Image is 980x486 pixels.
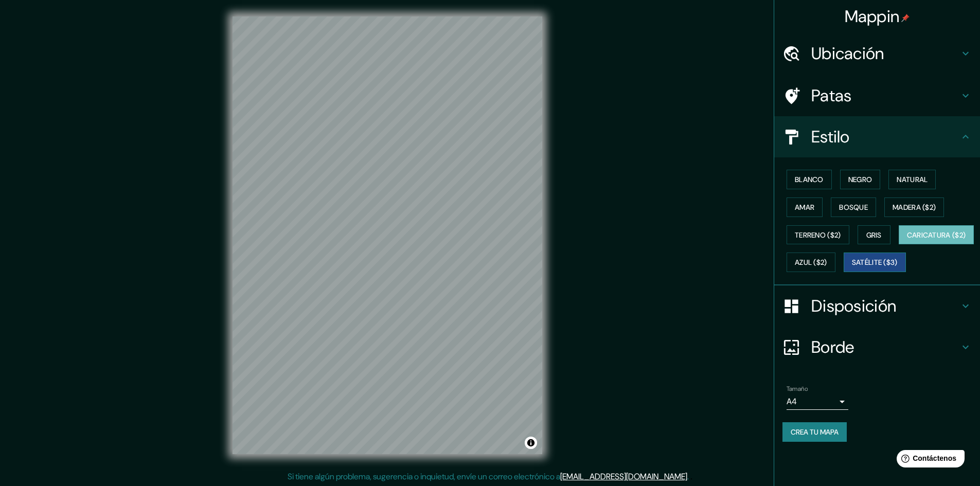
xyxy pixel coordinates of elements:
[844,253,906,272] button: Satélite ($3)
[774,75,980,116] div: Patas
[831,197,876,217] button: Bosque
[839,203,868,212] font: Bosque
[787,396,797,407] font: A4
[560,471,687,482] a: [EMAIL_ADDRESS][DOMAIN_NAME]
[525,437,537,449] button: Activar o desactivar atribución
[888,446,969,475] iframe: Lanzador de widgets de ayuda
[852,258,898,267] font: Satélite ($3)
[774,116,980,157] div: Estilo
[774,285,980,327] div: Disposición
[689,471,690,482] font: .
[866,230,882,240] font: Gris
[811,43,884,64] font: Ubicación
[288,471,560,482] font: Si tiene algún problema, sugerencia o inquietud, envíe un correo electrónico a
[893,203,936,212] font: Madera ($2)
[782,422,847,442] button: Crea tu mapa
[884,197,944,217] button: Madera ($2)
[899,225,974,245] button: Caricatura ($2)
[795,258,827,267] font: Azul ($2)
[811,126,850,148] font: Estilo
[795,175,824,184] font: Blanco
[848,175,872,184] font: Negro
[811,295,896,317] font: Disposición
[811,85,852,106] font: Patas
[233,16,542,454] canvas: Mapa
[787,225,849,245] button: Terreno ($2)
[795,203,814,212] font: Amar
[774,33,980,74] div: Ubicación
[774,327,980,368] div: Borde
[787,253,835,272] button: Azul ($2)
[888,170,936,189] button: Natural
[690,471,692,482] font: .
[791,427,839,437] font: Crea tu mapa
[787,170,832,189] button: Blanco
[787,385,808,393] font: Tamaño
[858,225,890,245] button: Gris
[907,230,966,240] font: Caricatura ($2)
[787,197,823,217] button: Amar
[687,471,689,482] font: .
[787,393,848,410] div: A4
[811,336,854,358] font: Borde
[840,170,881,189] button: Negro
[795,230,841,240] font: Terreno ($2)
[845,6,900,27] font: Mappin
[897,175,928,184] font: Natural
[901,14,910,22] img: pin-icon.png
